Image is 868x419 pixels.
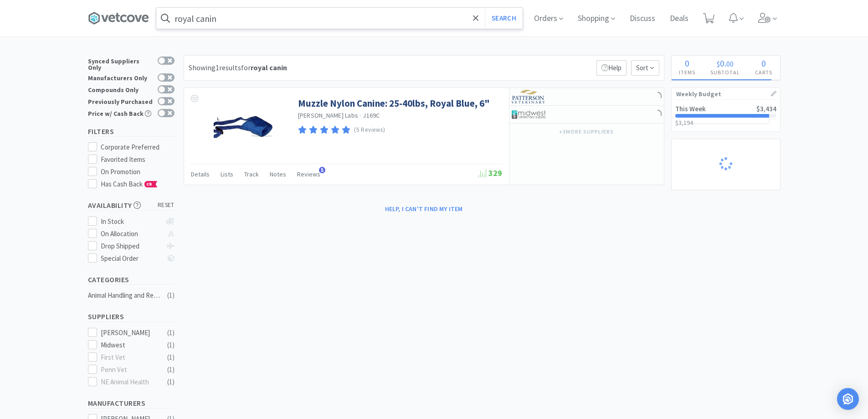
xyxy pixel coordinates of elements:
[380,201,468,217] button: Help, I can't find my item
[88,109,153,117] div: Price w/ Cash Back
[101,228,161,239] div: On Allocation
[88,73,153,81] div: Manufacturers Only
[167,327,175,338] div: ( 1 )
[485,8,523,29] button: Search
[837,388,859,410] div: Open Intercom Messenger
[363,111,380,119] span: J169C
[101,327,157,338] div: [PERSON_NAME]
[88,311,175,322] h5: Suppliers
[221,170,233,178] span: Lists
[555,125,618,138] button: +3more suppliers
[167,377,175,388] div: ( 1 )
[672,100,780,131] a: This Week$3,434$3,194
[101,364,157,375] div: Penn Vet
[675,119,693,127] span: $3,194
[88,85,153,93] div: Compounds Only
[244,170,259,178] span: Track
[88,398,175,409] h5: Manufacturers
[191,170,210,178] span: Details
[298,111,359,119] a: [PERSON_NAME] Labs
[214,97,273,156] img: f3557adbd08944739016180dee0d6f8a_77302.jpeg
[101,216,161,227] div: In Stock
[631,60,659,76] span: Sort
[88,290,162,301] div: Animal Handling and Restraints
[703,59,748,68] div: .
[88,97,153,105] div: Previously Purchased
[360,111,361,119] span: ·
[512,90,546,103] img: f5e969b455434c6296c6d81ef179fa71_3.png
[167,290,175,301] div: ( 1 )
[101,352,157,363] div: First Vet
[88,126,175,137] h5: Filters
[158,201,175,210] span: reset
[145,181,154,187] span: CB
[167,340,175,351] div: ( 1 )
[101,180,158,188] span: Has Cash Back
[756,104,776,113] span: $3,434
[319,167,325,173] span: 5
[675,105,706,112] h2: This Week
[241,63,287,72] span: for
[748,68,780,77] h4: Carts
[354,125,385,135] p: (5 Reviews)
[167,352,175,363] div: ( 1 )
[270,170,286,178] span: Notes
[88,274,175,285] h5: Categories
[101,377,157,388] div: NE Animal Health
[666,15,692,23] a: Deals
[672,68,703,77] h4: Items
[596,60,627,76] p: Help
[297,170,320,178] span: Reviews
[717,59,720,68] span: $
[512,108,546,121] img: 4dd14cff54a648ac9e977f0c5da9bc2e_5.png
[761,57,766,69] span: 0
[298,97,490,109] a: Muzzle Nylon Canine: 25-40lbs, Royal Blue, 6"
[703,68,748,77] h4: Subtotal
[88,57,153,71] div: Synced Suppliers Only
[88,200,175,211] h5: Availability
[101,241,161,252] div: Drop Shipped
[189,62,287,74] div: Showing 1 results
[685,57,689,69] span: 0
[167,364,175,375] div: ( 1 )
[626,15,659,23] a: Discuss
[101,154,175,165] div: Favorited Items
[720,57,724,69] span: 0
[251,63,287,72] strong: royal canin
[478,168,502,178] span: 329
[676,88,776,100] h1: Weekly Budget
[101,166,175,177] div: On Promotion
[101,340,157,351] div: Midwest
[101,253,161,264] div: Special Order
[156,8,523,29] input: Search by item, sku, manufacturer, ingredient, size...
[101,142,175,153] div: Corporate Preferred
[726,59,734,68] span: 00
